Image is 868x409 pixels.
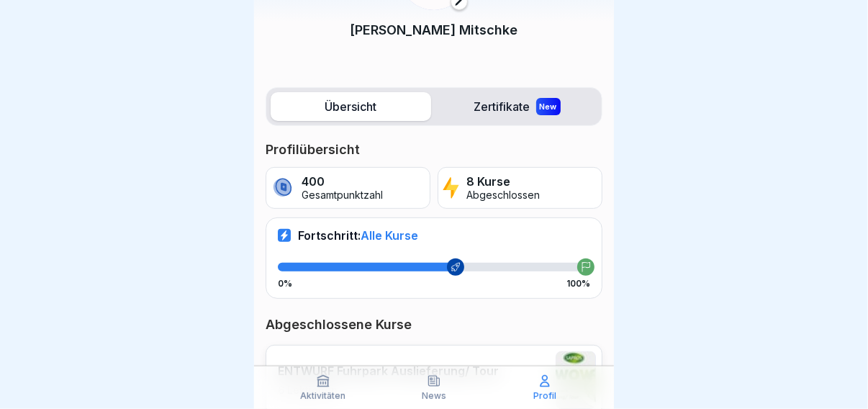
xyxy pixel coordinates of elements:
[278,279,292,289] p: 0%
[266,316,602,333] p: Abgeschlossene Kurse
[351,20,518,40] p: [PERSON_NAME] Mitschke
[556,351,596,409] img: r111smv5jl08ju40dq16pdyd.png
[566,279,590,289] p: 100%
[302,175,383,189] p: 400
[361,228,418,243] span: Alle Kurse
[266,141,602,158] p: Profilübersicht
[271,92,431,121] label: Übersicht
[536,98,561,115] div: New
[278,364,499,378] p: ENTWURF Fuhrpark Auslieferung/ Tour
[443,176,459,200] img: lightning.svg
[533,391,556,401] p: Profil
[298,228,418,243] p: Fortschritt:
[271,176,294,200] img: coin.svg
[302,189,383,202] p: Gesamtpunktzahl
[437,92,597,121] label: Zertifikate
[466,175,540,189] p: 8 Kurse
[466,189,540,202] p: Abgeschlossen
[422,391,446,401] p: News
[301,391,346,401] p: Aktivitäten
